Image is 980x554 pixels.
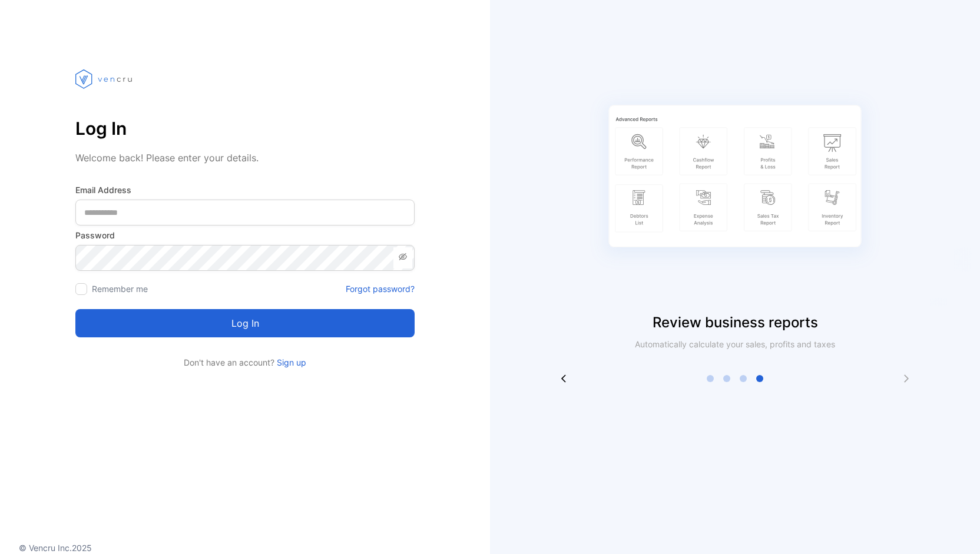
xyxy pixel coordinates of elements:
[75,229,415,241] label: Password
[92,284,148,294] label: Remember me
[75,114,415,142] p: Log In
[274,357,306,367] a: Sign up
[75,151,415,165] p: Welcome back! Please enter your details.
[622,338,848,350] p: Automatically calculate your sales, profits and taxes
[931,505,980,554] iframe: LiveChat chat widget
[75,47,134,111] img: vencru logo
[75,184,415,196] label: Email Address
[75,309,415,337] button: Log in
[490,312,980,333] p: Review business reports
[346,283,415,295] a: Forgot password?
[588,47,882,312] img: slider image
[75,356,415,369] p: Don't have an account?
